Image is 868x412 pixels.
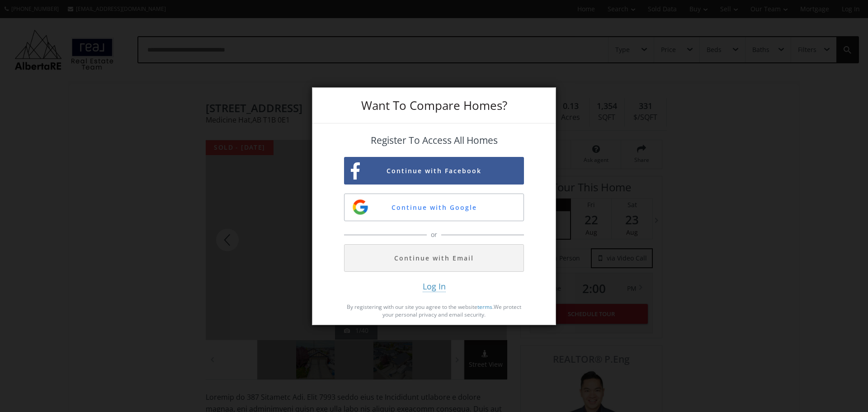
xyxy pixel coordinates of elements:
a: terms [477,303,492,311]
h4: Register To Access All Homes [344,135,524,146]
button: Continue with Google [344,194,524,221]
button: Continue with Email [344,244,524,272]
span: or [429,230,439,239]
p: By registering with our site you agree to the website . We protect your personal privacy and emai... [344,303,524,318]
img: facebook-sign-up [351,162,360,180]
span: Log In [423,281,446,292]
button: Continue with Facebook [344,157,524,185]
img: google-sign-up [351,198,369,216]
h3: Want To Compare Homes? [344,99,524,111]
